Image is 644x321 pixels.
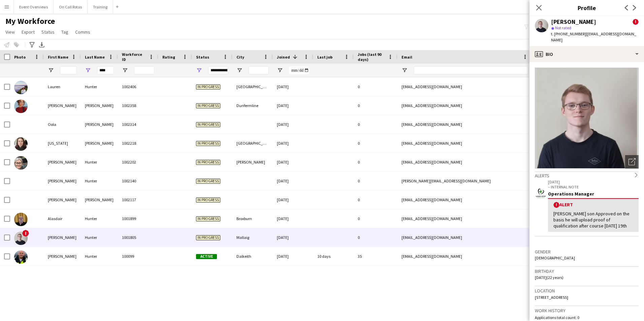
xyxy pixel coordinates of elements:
span: In progress [196,179,220,184]
div: [DATE] [273,172,313,190]
span: Status [41,29,55,35]
app-action-btn: Export XLSX [38,41,46,49]
span: Not rated [555,25,571,30]
span: In progress [196,198,220,203]
div: Alert [553,202,633,208]
span: Jobs (last 90 days) [358,52,385,62]
div: 0 [354,228,397,247]
span: | [EMAIL_ADDRESS][DOMAIN_NAME] [551,31,636,42]
div: 1001899 [118,209,158,228]
a: Comms [72,28,93,36]
div: 1002358 [118,96,158,115]
div: 0 [354,96,397,115]
img: Kenny Hunter [14,250,28,264]
span: Rating [162,55,175,60]
div: 1001805 [118,228,158,247]
div: Dunfermline [232,96,273,115]
span: Last job [317,55,332,60]
div: [EMAIL_ADDRESS][DOMAIN_NAME] [397,228,532,247]
div: Bio [529,46,644,62]
div: 1002117 [118,190,158,209]
input: Last Name Filter Input [97,66,114,74]
span: First Name [48,55,68,60]
app-action-btn: Advanced filters [28,41,36,49]
div: [GEOGRAPHIC_DATA] [232,77,273,96]
div: Hunter [81,172,118,190]
button: Training [88,0,113,13]
img: Cameron Hunter [14,231,28,245]
div: 1002406 [118,77,158,96]
div: Alasdair [44,209,81,228]
h3: Work history [535,308,639,314]
span: Export [22,29,35,35]
div: [DATE] [273,228,313,247]
input: First Name Filter Input [60,66,77,74]
div: [EMAIL_ADDRESS][DOMAIN_NAME] [397,115,532,134]
span: Status [196,55,209,60]
button: Event Overviews [14,0,54,13]
p: [DATE] [548,179,639,184]
div: Broxburn [232,209,273,228]
div: [PERSON_NAME] [551,19,596,25]
div: Operations Manager [548,191,639,197]
div: [PERSON_NAME][EMAIL_ADDRESS][DOMAIN_NAME] [397,172,532,190]
input: Email Filter Input [414,66,528,74]
span: Active [196,254,217,259]
div: 0 [354,77,397,96]
div: [EMAIL_ADDRESS][DOMAIN_NAME] [397,77,532,96]
span: In progress [196,103,220,108]
img: Lauren Hunter [14,81,28,94]
div: [PERSON_NAME] son Approved on the basis he will upload proof of qualification after course [DATE]... [553,211,633,229]
div: [PERSON_NAME] [81,96,118,115]
div: [PERSON_NAME] [44,153,81,171]
span: View [5,29,15,35]
input: City Filter Input [249,66,269,74]
h3: Profile [529,3,644,12]
p: – INTERNAL NOTE [548,184,639,189]
div: 1002140 [118,172,158,190]
div: [DATE] [273,209,313,228]
div: [EMAIL_ADDRESS][DOMAIN_NAME] [397,190,532,209]
span: Workforce ID [122,52,146,62]
div: [PERSON_NAME] [232,153,273,171]
input: Workforce ID Filter Input [134,66,154,74]
h3: Location [535,288,639,294]
div: Alerts [535,171,639,179]
span: [DEMOGRAPHIC_DATA] [535,255,575,260]
div: [EMAIL_ADDRESS][DOMAIN_NAME] [397,96,532,115]
span: In progress [196,84,220,90]
div: [EMAIL_ADDRESS][DOMAIN_NAME] [397,153,532,171]
div: 0 [354,115,397,134]
div: [DATE] [273,190,313,209]
a: Export [19,28,37,36]
span: In progress [196,160,220,165]
div: 0 [354,153,397,171]
div: Hunter [81,77,118,96]
span: Email [401,55,412,60]
div: [PERSON_NAME] [81,134,118,152]
div: Hunter [81,247,118,265]
img: Georgia Hunt [14,137,28,151]
a: Tag [59,28,71,36]
span: ! [633,19,639,25]
div: [PERSON_NAME] [81,190,118,209]
div: [US_STATE] [44,134,81,152]
img: Courtney Hunter-Halkett [14,100,28,113]
img: Johanna Hunter [14,156,28,170]
div: Hunter [81,209,118,228]
span: t. [PHONE_NUMBER] [551,31,586,36]
div: [DATE] [273,115,313,134]
button: Open Filter Menu [85,67,91,73]
h3: Gender [535,249,639,255]
span: ! [553,202,559,208]
div: [PERSON_NAME] [44,247,81,265]
img: Alasdair Hunter [14,213,28,226]
div: [PERSON_NAME] [44,190,81,209]
div: Dalkeith [232,247,273,265]
div: [DATE] [273,96,313,115]
div: [DATE] [273,134,313,152]
div: Hunter [81,228,118,247]
span: Joined [277,55,290,60]
div: 35 [354,247,397,265]
div: Oola [44,115,81,134]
